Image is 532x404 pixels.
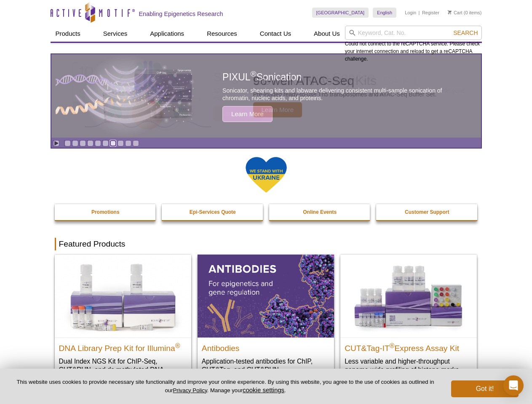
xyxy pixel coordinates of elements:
strong: Epi-Services Quote [190,209,236,215]
img: Your Cart [448,10,452,14]
a: English [373,8,396,18]
a: Go to slide 10 [133,140,139,146]
a: Go to slide 8 [118,140,124,146]
a: Go to slide 1 [64,140,71,146]
a: Go to slide 7 [110,140,116,146]
button: Search [451,29,480,37]
span: Search [453,29,478,36]
div: Open Intercom Messenger [503,375,524,396]
a: Customer Support [376,204,478,220]
div: Could not connect to the reCAPTCHA service. Please check your internet connection and reload to g... [345,26,482,63]
input: Keyword, Cat. No. [345,26,482,40]
h2: DNA Library Prep Kit for Illumina [59,340,187,353]
img: DNA Library Prep Kit for Illumina [55,255,191,337]
a: Go to slide 6 [102,140,109,146]
a: Go to slide 9 [125,140,131,146]
span: Learn More [222,106,273,122]
a: Go to slide 4 [87,140,94,146]
sup: ® [175,342,180,349]
h2: Featured Products [55,238,478,250]
img: All Antibodies [198,255,334,337]
a: Contact Us [255,26,296,42]
img: CUT&Tag-IT® Express Assay Kit [340,255,477,337]
a: About Us [309,26,345,42]
a: Promotions [55,204,157,220]
a: Go to slide 3 [80,140,86,146]
button: Got it! [451,380,519,397]
p: Less variable and higher-throughput genome-wide profiling of histone marks​. [345,357,473,374]
a: Register [422,10,439,16]
a: Products [51,26,86,42]
a: Applications [145,26,189,42]
li: (0 items) [448,8,482,18]
strong: Customer Support [405,209,449,215]
img: PIXUL sonication [56,54,195,138]
a: Toggle autoplay [53,140,59,146]
a: All Antibodies Antibodies Application-tested antibodies for ChIP, CUT&Tag, and CUT&RUN. [198,255,334,382]
strong: Promotions [91,209,120,215]
p: Dual Index NGS Kit for ChIP-Seq, CUT&RUN, and ds methylated DNA assays. [59,357,187,383]
p: This website uses cookies to provide necessary site functionality and improve your online experie... [13,378,437,394]
strong: Online Events [303,209,337,215]
h2: Antibodies [202,340,330,353]
button: cookie settings [243,386,284,393]
h2: CUT&Tag-IT Express Assay Kit [345,340,473,353]
a: Epi-Services Quote [162,204,264,220]
a: Resources [202,26,242,42]
article: PIXUL Sonication [51,54,481,138]
a: [GEOGRAPHIC_DATA] [312,8,369,18]
a: PIXUL sonication PIXUL®Sonication Sonicator, shearing kits and labware delivering consistent mult... [51,54,481,138]
a: Services [98,26,133,42]
a: DNA Library Prep Kit for Illumina DNA Library Prep Kit for Illumina® Dual Index NGS Kit for ChIP-... [55,255,191,391]
a: Cart [448,10,462,16]
sup: ® [390,342,395,349]
a: Login [405,10,416,16]
a: CUT&Tag-IT® Express Assay Kit CUT&Tag-IT®Express Assay Kit Less variable and higher-throughput ge... [340,255,477,382]
img: We Stand With Ukraine [245,156,287,194]
h2: Enabling Epigenetics Research [139,10,223,18]
a: Online Events [269,204,371,220]
p: Sonicator, shearing kits and labware delivering consistent multi-sample sonication of chromatin, ... [222,87,462,102]
a: Privacy Policy [173,387,207,393]
a: Go to slide 5 [95,140,101,146]
p: Application-tested antibodies for ChIP, CUT&Tag, and CUT&RUN. [202,357,330,374]
a: Go to slide 2 [72,140,78,146]
li: | [419,8,420,18]
sup: ® [251,70,257,79]
span: PIXUL Sonication [222,72,302,82]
